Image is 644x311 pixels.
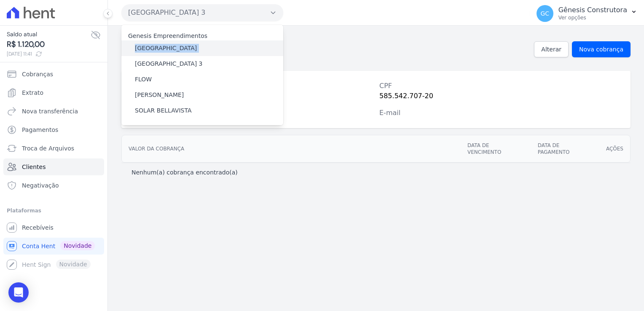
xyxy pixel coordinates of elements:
[128,32,207,39] label: Genesis Empreendimentos
[3,103,104,120] a: Nova transferência
[558,6,627,14] p: Gênesis Construtora
[379,81,620,91] div: CPF
[121,4,283,21] button: [GEOGRAPHIC_DATA] 3
[22,126,58,134] span: Pagamentos
[135,106,191,115] label: SOLAR BELLAVISTA
[131,168,238,177] p: Nenhum(a) cobrança encontrado(a)
[22,70,53,78] span: Cobranças
[3,219,104,236] a: Recebíveis
[3,84,104,101] a: Extrato
[7,50,91,58] span: [DATE] 11:41
[22,163,46,171] span: Clientes
[22,107,78,115] span: Nova transferência
[135,75,152,84] label: FLOW
[3,238,104,255] a: Conta Hent Novidade
[541,45,561,54] span: Alterar
[7,206,101,216] div: Plataformas
[8,282,29,303] div: Open Intercom Messenger
[22,144,74,153] span: Troca de Arquivos
[135,91,184,99] label: [PERSON_NAME]
[122,135,461,162] th: Valor da cobrança
[540,11,549,16] span: GC
[579,45,623,54] span: Nova cobrança
[3,158,104,175] a: Clientes
[379,91,620,101] div: 585.542.707-20
[7,39,91,50] span: R$ 1.120,00
[558,14,627,21] p: Ver opções
[121,32,631,41] nav: Breadcrumb
[22,181,59,190] span: Negativação
[22,223,54,232] span: Recebíveis
[7,30,91,39] span: Saldo atual
[534,41,569,57] a: Alterar
[135,44,197,53] label: [GEOGRAPHIC_DATA]
[135,59,203,68] label: [GEOGRAPHIC_DATA] 3
[3,121,104,138] a: Pagamentos
[572,41,631,57] a: Nova cobrança
[22,242,55,250] span: Conta Hent
[530,2,644,25] button: GC Gênesis Construtora Ver opções
[7,66,101,273] nav: Sidebar
[22,88,43,97] span: Extrato
[531,135,599,162] th: Data de pagamento
[3,177,104,194] a: Negativação
[461,135,531,162] th: Data de vencimento
[379,108,620,118] div: E-mail
[3,140,104,157] a: Troca de Arquivos
[3,66,104,83] a: Cobranças
[60,241,95,250] span: Novidade
[599,135,630,162] th: Ações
